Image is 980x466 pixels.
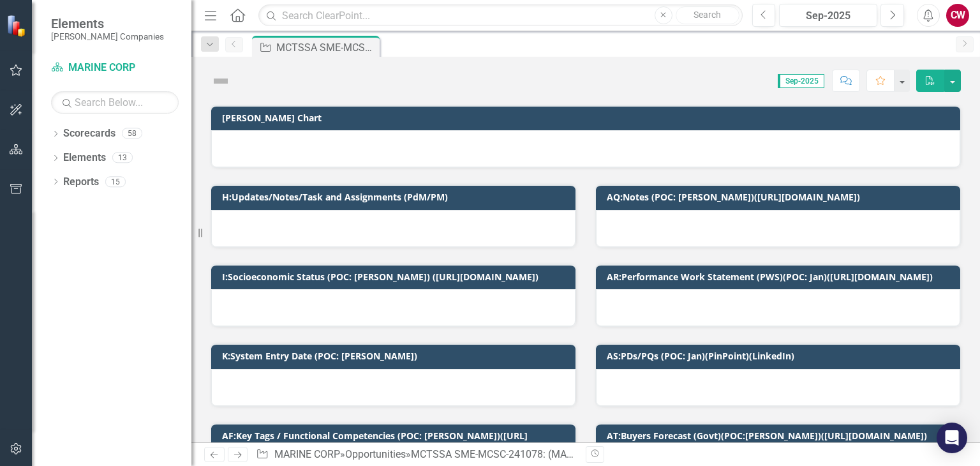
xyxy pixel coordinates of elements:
[51,61,179,75] a: MARINE CORP
[607,351,954,361] h3: AS:PDs/PQs (POC: Jan)(PinPoint)(LinkedIn)
[222,351,569,361] h3: K:System Entry Date (POC: [PERSON_NAME])
[258,4,742,27] input: Search ClearPoint...
[51,16,164,31] span: Elements
[6,15,29,37] img: ClearPoint Strategy
[222,272,569,282] h3: I:Socioeconomic Status (POC: [PERSON_NAME]) ([URL][DOMAIN_NAME])
[694,10,721,20] span: Search
[607,192,954,202] h3: AQ:Notes (POC: [PERSON_NAME])([URL][DOMAIN_NAME])
[51,31,164,41] small: [PERSON_NAME] Companies
[51,91,179,114] input: Search Below...
[222,192,569,202] h3: H:Updates/Notes/Task and Assignments (PdM/PM)
[63,175,99,190] a: Reports
[105,176,126,187] div: 15
[274,448,340,460] a: MARINE CORP
[783,8,873,24] div: Sep-2025
[256,447,576,462] div: » »
[778,74,824,88] span: Sep-2025
[222,431,569,451] h3: AF:Key Tags / Functional Competencies (POC: [PERSON_NAME])([URL][DOMAIN_NAME])
[222,113,954,123] h3: [PERSON_NAME] Chart
[122,128,142,139] div: 58
[607,431,954,440] h3: AT:Buyers Forecast (Govt)(POC:[PERSON_NAME])([URL][DOMAIN_NAME])
[779,4,877,27] button: Sep-2025
[607,272,954,282] h3: AR:Performance Work Statement (PWS)(POC: Jan)([URL][DOMAIN_NAME])
[411,448,951,460] div: MCTSSA SME-MCSC-241078: (MARINE CORPS TACTICAL SYSTEMS SUPPORT ACTIVITY SUBJECT MATTER EXPERTS)
[937,423,967,453] div: Open Intercom Messenger
[345,448,406,460] a: Opportunities
[211,71,231,91] img: Not Defined
[63,126,115,141] a: Scorecards
[112,153,133,163] div: 13
[63,151,106,165] a: Elements
[676,6,739,24] button: Search
[276,40,376,56] div: MCTSSA SME-MCSC-241078: (MARINE CORPS TACTICAL SYSTEMS SUPPORT ACTIVITY SUBJECT MATTER EXPERTS)
[946,4,969,27] button: CW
